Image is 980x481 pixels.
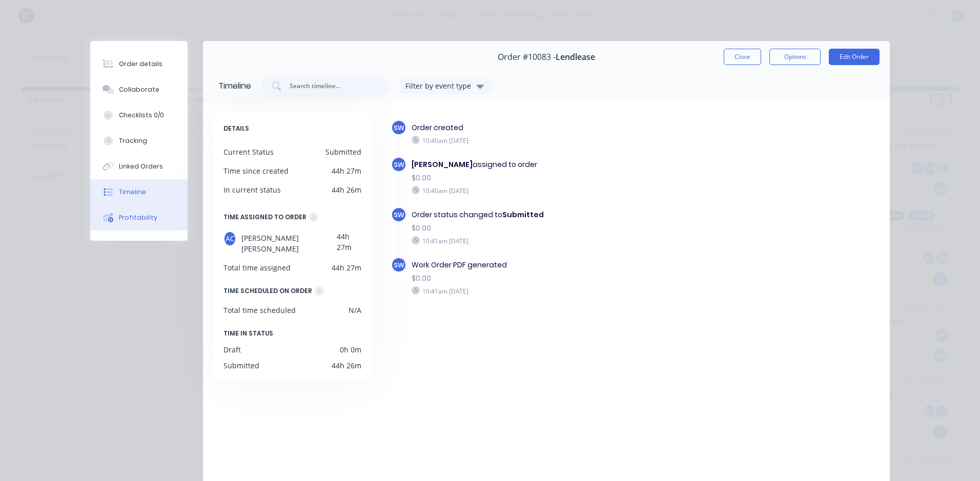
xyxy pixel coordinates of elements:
div: Total time assigned [223,262,291,273]
span: Lendlease [556,52,595,62]
span: TIME IN STATUS [223,328,273,339]
div: Current Status [223,147,274,157]
div: Checklists 0/0 [119,111,164,120]
div: 44h 27m [337,231,361,254]
div: Work Order PDF generated [412,260,713,270]
button: Profitability [90,205,188,231]
span: SW [394,210,404,220]
button: Edit Order [829,49,880,65]
span: SW [394,123,404,133]
span: DETAILS [223,123,249,134]
div: Linked Orders [119,162,163,171]
div: 10:41am [DATE] [412,286,713,296]
div: Filter by event type [405,80,474,91]
input: Search timeline... [289,81,374,91]
div: assigned to order [412,159,713,170]
button: Tracking [90,128,188,154]
div: Timeline [218,80,251,92]
div: Order status changed to [412,210,713,220]
div: AC [223,231,236,246]
button: Collaborate [90,77,188,102]
b: Submitted [502,210,544,220]
span: SW [394,260,404,270]
div: Submitted [325,147,361,157]
div: Tracking [119,136,147,145]
div: N/A [349,305,361,316]
div: Collaborate [119,85,159,94]
div: 10:40am [DATE] [412,136,713,145]
button: Close [724,49,761,65]
button: Linked Orders [90,154,188,179]
div: Timeline [119,187,146,197]
div: TIME SCHEDULED ON ORDER [223,285,312,297]
div: $0.00 [412,223,713,234]
div: Time since created [223,165,289,176]
button: Timeline [90,179,188,205]
div: Submitted [223,360,259,371]
div: 10:40am [DATE] [412,186,713,195]
div: 0h 0m [340,344,361,355]
div: In current status [223,184,281,195]
div: 10:41am [DATE] [412,236,713,245]
button: Checklists 0/0 [90,102,188,128]
div: Total time scheduled [223,305,296,316]
div: $0.00 [412,173,713,183]
button: Options [769,49,821,65]
div: Profitability [119,213,157,222]
span: SW [394,160,404,170]
div: 44h 27m [332,262,361,273]
button: Filter by event type [400,78,492,94]
div: $0.00 [412,273,713,284]
div: TIME ASSIGNED TO ORDER [223,212,307,223]
div: 44h 26m [332,360,361,371]
button: Order details [90,51,188,77]
span: Order #10083 - [498,52,556,62]
div: 44h 27m [332,165,361,176]
div: Order details [119,59,162,69]
div: Draft [223,344,241,355]
b: [PERSON_NAME] [412,159,473,170]
div: 44h 26m [332,184,361,195]
div: Order created [412,122,713,133]
span: [PERSON_NAME] [PERSON_NAME] [241,231,337,254]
